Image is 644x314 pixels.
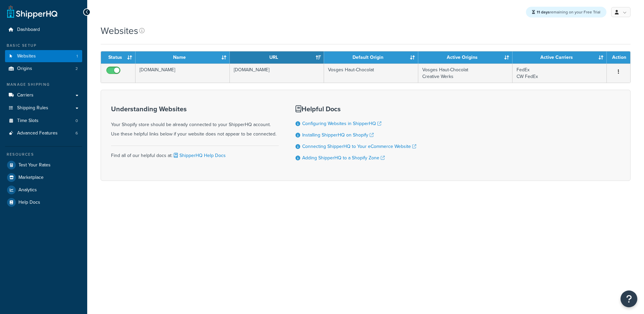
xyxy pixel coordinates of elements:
[526,7,606,17] div: remaining on your Free Trial
[136,64,230,83] td: [DOMAIN_NAME]
[5,63,82,75] li: Origins
[513,51,607,64] th: Active Carriers: activate to sort column ascending
[230,51,324,64] th: URL: activate to sort column ascending
[18,187,37,193] span: Analytics
[5,115,82,127] li: Time Slots
[18,162,51,168] span: Test Your Rates
[5,50,82,63] li: Websites
[302,154,385,161] a: Adding ShipperHQ to a Shopify Zone
[17,105,48,111] span: Shipping Rules
[7,5,57,18] a: ShipperHQ Home
[75,66,78,72] span: 2
[5,50,82,63] a: Websites 1
[621,290,637,307] button: Open Resource Center
[111,105,279,139] div: Your Shopify store should be already connected to your ShipperHQ account. Use these helpful links...
[324,51,418,64] th: Default Origin: activate to sort column ascending
[75,118,78,124] span: 0
[5,24,82,36] a: Dashboard
[5,196,82,208] a: Help Docs
[172,152,226,159] a: ShipperHQ Help Docs
[418,51,513,64] th: Active Origins: activate to sort column ascending
[418,64,513,83] td: Vosges Haut-Chocolat Creative Werks
[5,127,82,140] li: Advanced Features
[537,9,550,15] strong: 11 days
[5,115,82,127] a: Time Slots 0
[17,92,34,98] span: Carriers
[607,51,630,64] th: Action
[230,64,324,83] td: [DOMAIN_NAME]
[5,89,82,102] a: Carriers
[5,127,82,140] a: Advanced Features 6
[5,63,82,75] a: Origins 2
[5,159,82,171] a: Test Your Rates
[101,24,138,37] h1: Websites
[302,143,416,150] a: Connecting ShipperHQ to Your eCommerce Website
[324,64,418,83] td: Vosges Haut-Chocolat
[18,200,40,205] span: Help Docs
[17,66,32,72] span: Origins
[302,120,381,127] a: Configuring Websites in ShipperHQ
[302,131,374,139] a: Installing ShipperHQ on Shopify
[76,53,78,59] span: 1
[5,82,82,87] div: Manage Shipping
[296,105,416,113] h3: Helpful Docs
[513,64,607,83] td: FedEx CW FedEx
[18,175,44,181] span: Marketplace
[17,130,58,136] span: Advanced Features
[136,51,230,64] th: Name: activate to sort column ascending
[5,102,82,114] a: Shipping Rules
[111,105,279,113] h3: Understanding Websites
[111,146,279,160] div: Find all of our helpful docs at:
[17,118,39,124] span: Time Slots
[101,51,136,64] th: Status: activate to sort column ascending
[5,152,82,157] div: Resources
[5,171,82,184] a: Marketplace
[17,53,36,59] span: Websites
[5,184,82,196] a: Analytics
[75,130,78,136] span: 6
[5,43,82,48] div: Basic Setup
[17,27,40,33] span: Dashboard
